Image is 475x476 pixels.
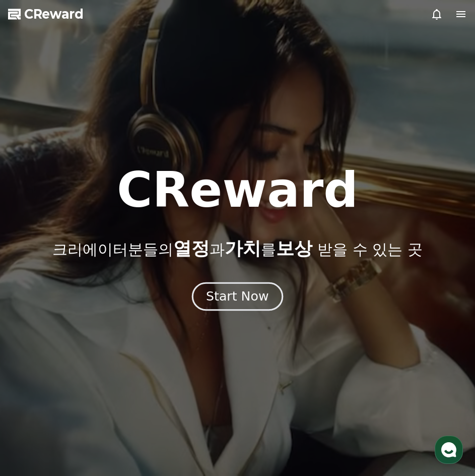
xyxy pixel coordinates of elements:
a: Start Now [194,293,281,303]
div: Start Now [206,288,268,305]
span: 가치 [225,238,261,259]
span: 홈 [32,335,38,343]
a: 대화 [66,320,130,345]
span: 보상 [276,238,312,259]
p: 크리에이터분들의 과 를 받을 수 있는 곳 [52,239,422,259]
a: 설정 [130,320,193,345]
a: CReward [8,6,84,22]
span: 열정 [173,238,210,259]
span: CReward [24,6,84,22]
span: 대화 [92,335,104,343]
h1: CReward [117,166,358,214]
button: Start Now [192,282,283,311]
span: 설정 [156,335,168,343]
a: 홈 [3,320,66,345]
